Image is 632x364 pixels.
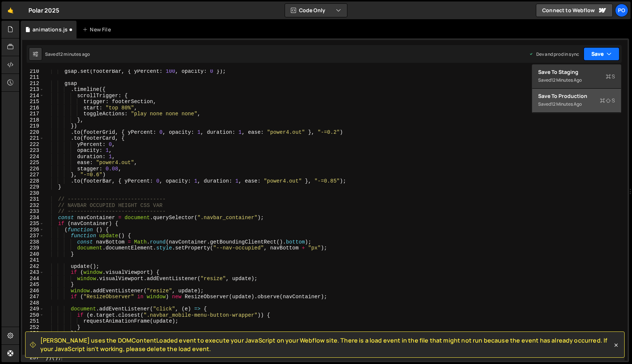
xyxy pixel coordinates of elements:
[22,68,44,75] div: 210
[22,318,44,324] div: 251
[600,97,615,104] span: S
[529,51,579,57] div: Dev and prod in sync
[22,208,44,215] div: 233
[536,4,613,17] a: Connect to Webflow
[22,135,44,142] div: 221
[1,1,20,19] a: 🤙
[22,154,44,160] div: 224
[22,251,44,258] div: 240
[22,147,44,154] div: 223
[22,245,44,251] div: 239
[22,178,44,184] div: 228
[606,73,615,80] span: S
[22,123,44,129] div: 219
[22,172,44,178] div: 227
[45,51,90,57] div: Saved
[22,343,44,349] div: 255
[22,215,44,221] div: 234
[22,117,44,123] div: 218
[22,184,44,190] div: 229
[22,300,44,306] div: 248
[584,47,619,61] button: Save
[22,276,44,282] div: 244
[22,324,44,331] div: 252
[22,142,44,148] div: 222
[22,227,44,233] div: 236
[22,257,44,263] div: 241
[22,269,44,276] div: 243
[532,64,621,113] div: Code Only
[538,68,615,76] div: Save to Staging
[22,239,44,245] div: 238
[82,26,113,33] div: New File
[22,233,44,239] div: 237
[22,355,44,361] div: 257
[22,129,44,136] div: 220
[33,26,68,33] div: animations.js
[538,100,615,109] div: Saved
[22,190,44,197] div: 230
[22,196,44,203] div: 231
[22,105,44,111] div: 216
[22,306,44,312] div: 249
[22,294,44,300] div: 247
[22,263,44,270] div: 242
[22,221,44,227] div: 235
[22,349,44,355] div: 256
[22,288,44,294] div: 246
[285,4,347,17] button: Code Only
[615,4,628,17] a: Po
[28,6,60,15] div: Polar 2025
[22,74,44,81] div: 211
[532,89,621,113] button: Save to ProductionS Saved12 minutes ago
[22,93,44,99] div: 214
[551,77,582,83] div: 12 minutes ago
[538,92,615,100] div: Save to Production
[22,282,44,288] div: 245
[40,336,612,353] span: [PERSON_NAME] uses the DOMContentLoaded event to execute your JavaScript on your Webflow site. Th...
[22,160,44,166] div: 225
[532,65,621,89] button: Save to StagingS Saved12 minutes ago
[22,111,44,117] div: 217
[22,81,44,87] div: 212
[22,337,44,343] div: 254
[538,76,615,85] div: Saved
[22,86,44,93] div: 213
[58,51,90,57] div: 12 minutes ago
[22,330,44,337] div: 253
[551,101,582,107] div: 12 minutes ago
[22,99,44,105] div: 215
[22,312,44,319] div: 250
[22,203,44,209] div: 232
[22,166,44,172] div: 226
